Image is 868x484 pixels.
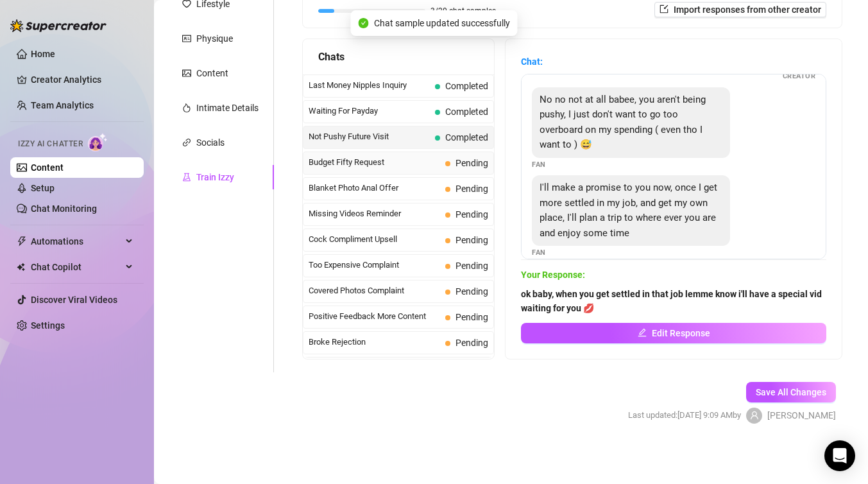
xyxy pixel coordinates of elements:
img: logo-BBDzfeDw.svg [10,19,106,32]
span: Chats [318,49,345,65]
span: Izzy AI Chatter [18,138,83,150]
span: Last Money Nipples Inquiry [309,79,430,92]
span: picture [182,69,191,78]
a: Chat Monitoring [31,203,97,214]
span: Chat sample updated successfully [374,16,510,30]
span: Missing Videos Reminder [309,207,440,220]
span: Pending [455,338,488,348]
div: Train Izzy [196,170,234,184]
strong: Your Response: [521,270,585,280]
span: Pending [455,286,488,297]
strong: Chat: [521,56,543,67]
span: Not Pushy Future Visit [309,130,430,143]
span: Pending [455,261,488,271]
span: link [182,138,191,147]
span: Creator [783,71,816,82]
span: thunderbolt [17,236,27,246]
img: Chat Copilot [17,263,25,272]
a: Home [31,49,55,59]
span: Positive Feedback More Content [309,310,440,323]
span: Chat Copilot [31,257,122,277]
span: Pending [455,235,488,245]
a: Setup [31,183,55,193]
img: AI Chatter [88,133,108,151]
span: Fan [532,247,546,258]
span: import [660,4,668,13]
span: idcard [182,34,191,43]
span: experiment [182,173,191,182]
a: Creator Analytics [31,69,133,90]
strong: ok baby, when you get settled in that job lemme know i'll have a special vid waiting for you 💋 [521,289,822,313]
span: Too Expensive Complaint [309,259,440,272]
span: Cock Compliment Upsell [309,233,440,246]
span: edit [638,328,647,337]
div: Socials [196,135,225,150]
button: Import responses from other creator [654,2,826,17]
a: Team Analytics [31,100,94,110]
span: check-circle [359,18,369,28]
span: user [750,411,759,420]
button: Edit Response [521,323,826,343]
div: Physique [196,31,233,46]
a: Discover Viral Videos [31,295,117,305]
div: Open Intercom Messenger [824,440,855,471]
a: Settings [31,320,65,331]
span: Completed [445,107,488,117]
span: Budget Fifty Request [309,156,440,169]
span: Fan [532,159,546,170]
span: Pending [455,209,488,220]
span: Covered Photos Complaint [309,284,440,297]
span: Save All Changes [756,387,826,397]
span: Waiting For Payday [309,105,430,117]
span: Automations [31,231,122,252]
div: Content [196,66,228,80]
span: Last updated: [DATE] 9:09 AM by [628,409,741,422]
span: I'll make a promise to you now, once I get more settled in my job, and get my own place, I'll pla... [540,182,717,239]
div: Intimate Details [196,101,259,115]
a: Content [31,162,64,173]
span: 3/20 chat samples [430,7,496,15]
span: Broke Rejection [309,336,440,349]
span: No no not at all babee, you aren't being pushy, I just don't want to go too overboard on my spend... [540,94,706,151]
span: Completed [445,132,488,143]
span: Completed [445,81,488,91]
span: Import responses from other creator [674,4,821,15]
span: Pending [455,158,488,168]
span: Edit Response [652,328,710,338]
span: Blanket Photo Anal Offer [309,182,440,194]
span: fire [182,103,191,112]
span: Pending [455,312,488,322]
span: Pending [455,184,488,194]
span: [PERSON_NAME] [767,408,836,422]
button: Save All Changes [746,382,836,402]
